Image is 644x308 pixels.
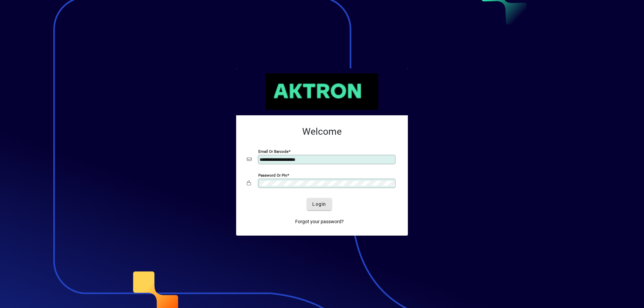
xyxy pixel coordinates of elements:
h2: Welcome [247,126,397,137]
a: Forgot your password? [292,215,346,228]
mat-label: Password or Pin [258,173,287,178]
button: Login [307,198,331,210]
mat-label: Email or Barcode [258,149,288,154]
span: Login [312,201,326,208]
span: Forgot your password? [295,218,344,225]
